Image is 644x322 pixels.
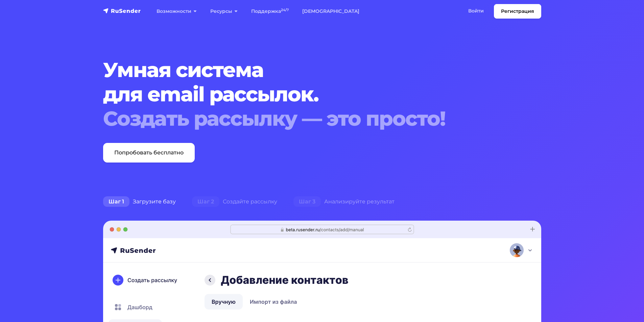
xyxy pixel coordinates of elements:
[103,196,129,207] span: Шаг 1
[103,143,195,163] a: Попробовать бесплатно
[281,8,289,12] sup: 24/7
[103,106,504,131] div: Создать рассылку — это просто!
[244,4,295,18] a: Поддержка24/7
[103,7,141,14] img: RuSender
[461,4,491,18] a: Войти
[150,4,204,18] a: Возможности
[192,196,219,207] span: Шаг 2
[293,196,321,207] span: Шаг 3
[285,195,403,208] div: Анализируйте результат
[95,195,184,208] div: Загрузите базу
[295,4,366,18] a: [DEMOGRAPHIC_DATA]
[494,4,541,19] a: Регистрация
[184,195,285,208] div: Создайте рассылку
[103,58,504,131] h1: Умная система для email рассылок.
[204,4,244,18] a: Ресурсы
